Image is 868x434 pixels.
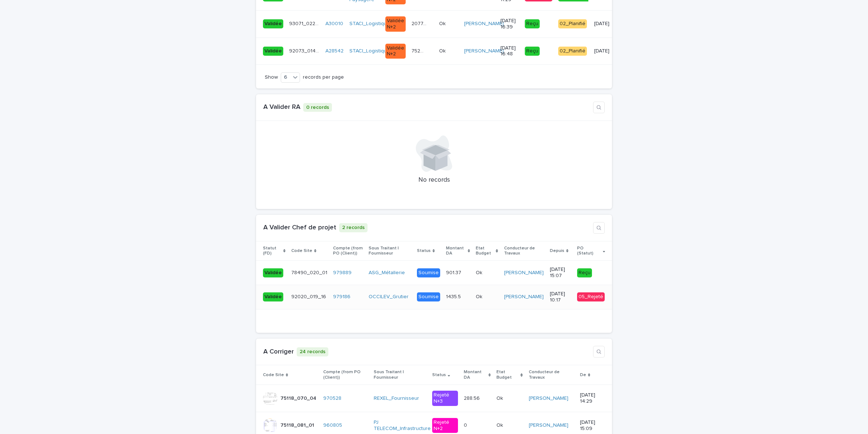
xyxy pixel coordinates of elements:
a: A28542 [325,48,344,54]
div: 02_Planifié [558,19,587,28]
p: 901.37 [446,268,463,276]
div: 02_Planifié [558,47,587,56]
p: No records [260,176,608,184]
a: 979889 [333,270,352,276]
p: Ok [476,292,484,300]
div: Validée N+2 [385,16,406,32]
a: [PERSON_NAME] [504,270,544,276]
p: 78490_020_01 [291,268,329,276]
a: [PERSON_NAME] [529,422,568,429]
a: A30010 [325,21,343,27]
h1: A Corriger [263,348,294,356]
a: OCCILEV_Grutier [369,294,409,300]
div: Soumise [417,292,440,301]
h1: A Valider Chef de projet [263,224,336,232]
div: Reçu [525,47,540,56]
p: Statut (FD) [263,244,281,258]
a: 970528 [323,395,341,402]
p: [DATE] [594,21,614,27]
p: [DATE] 16:39 [500,18,519,30]
p: 75118_070_04 [280,394,318,402]
p: Sous Traitant | Fournisseur [369,244,411,258]
p: De [580,371,586,379]
a: STACI_Logistique [349,21,390,27]
div: Rejeté N+2 [432,418,458,433]
p: Ok [439,47,447,54]
p: [DATE] 16:48 [500,45,519,58]
a: ASG_Métallerie [369,270,405,276]
p: Compte (from PO (Client)) [323,368,368,382]
p: [DATE] 15:07 [550,267,572,279]
p: 2 records [339,223,368,232]
tr: Validée92020_019_1692020_019_16 979186 OCCILEV_Grutier Soumise1435.51435.5 OkOk [PERSON_NAME] [DA... [256,285,612,309]
div: Validée [263,268,283,277]
p: [DATE] [594,48,614,54]
p: Ok [439,19,447,27]
p: Montant DA [464,368,487,382]
p: 24 records [297,347,328,356]
a: 979186 [333,294,350,300]
p: [DATE] 15:09 [580,419,605,432]
div: Validée N+2 [385,44,406,59]
div: Validée [263,292,283,301]
p: Depuis [550,247,564,255]
a: [PERSON_NAME] [504,294,544,300]
a: REXEL_Fournisseur [374,395,419,402]
h1: A Valider RA [263,103,300,111]
p: Status [417,247,431,255]
p: Montant DA [446,244,466,258]
p: 1435.5 [446,292,462,300]
p: Conducteur de Travaux [529,368,574,382]
p: Code Site [291,247,312,255]
p: 92073_014_10 [289,47,321,54]
div: Rejeté N+3 [432,391,458,406]
p: 288.56 [464,394,481,402]
p: Ok [476,268,484,276]
div: Validée [263,47,283,56]
p: 92020_019_16 [291,292,328,300]
p: Etat Budget [496,368,519,382]
p: 7526.21 [411,47,428,54]
a: [PERSON_NAME] [529,395,568,402]
p: Sous Traitant | Fournisseur [374,368,426,382]
p: [DATE] 10:17 [550,291,572,303]
div: Soumise [417,268,440,277]
p: 2077.08 [411,19,428,27]
p: PO (Statut) [577,244,601,258]
p: 0 records [303,103,332,112]
div: 05_Rejeté [577,292,605,301]
tr: Validée92073_014_1092073_014_10 A28542 STACI_Logistique Validée N+27526.217526.21 OkOk [PERSON_NA... [256,38,627,65]
tr: Validée93071_022_0493071_022_04 A30010 STACI_Logistique Validée N+22077.082077.08 OkOk [PERSON_NA... [256,11,627,38]
p: Ok [496,394,504,402]
a: [PERSON_NAME] [464,21,504,27]
p: records per page [303,74,344,80]
div: Validée [263,19,283,28]
p: Status [432,371,446,379]
a: PJ TELECOM_Infrastructure [374,419,431,432]
div: Reçu [577,268,592,277]
a: 960805 [323,422,342,429]
p: Code Site [263,371,284,379]
p: 93071_022_04 [289,19,321,27]
tr: 75118_070_0475118_070_04 970528 REXEL_Fournisseur Rejeté N+3288.56288.56 OkOk [PERSON_NAME] [DATE... [256,385,612,412]
p: Etat Budget [476,244,494,258]
p: Compte (from PO (Client)) [333,244,363,258]
a: [PERSON_NAME] [464,48,504,54]
div: Reçu [525,19,540,28]
a: STACI_Logistique [349,48,390,54]
div: 6 [281,74,291,81]
p: Conducteur de Travaux [504,244,544,258]
p: Ok [496,421,504,429]
tr: Validée78490_020_0178490_020_01 979889 ASG_Métallerie Soumise901.37901.37 OkOk [PERSON_NAME] [DAT... [256,261,612,285]
p: [DATE] 14:29 [580,392,605,405]
p: 0 [464,421,469,429]
p: 75118_081_01 [280,421,316,429]
p: Show [265,74,278,80]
